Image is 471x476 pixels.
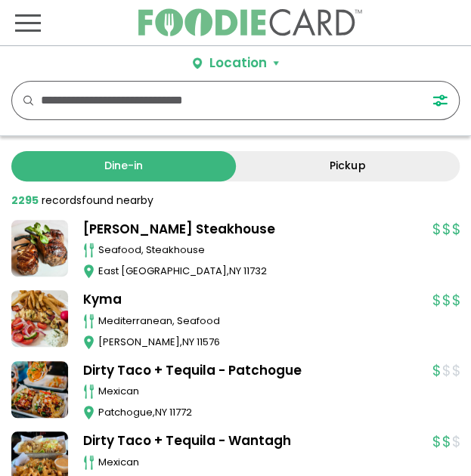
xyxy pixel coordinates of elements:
div: , [98,405,417,420]
div: , [98,335,417,350]
img: cutlery_icon.svg [83,243,95,258]
div: mexican [98,384,417,399]
div: mediterranean, seafood [98,314,417,329]
strong: 2295 [11,193,39,208]
div: mexican [98,455,417,470]
a: Dine-in [11,151,236,181]
img: FoodieCard; Eat, Drink, Save, Donate [137,8,362,36]
div: , [98,264,417,279]
span: East [GEOGRAPHIC_DATA] [98,264,227,278]
span: records [42,193,82,208]
a: Dirty Taco + Tequila - Wantagh [83,431,417,451]
span: 11576 [197,335,220,349]
button: FILTERS [427,82,459,119]
button: Location [193,54,279,73]
div: seafood, steakhouse [98,243,417,258]
div: found nearby [11,193,153,209]
a: [PERSON_NAME] Steakhouse [83,220,417,240]
img: cutlery_icon.svg [83,455,95,470]
span: 11732 [243,264,267,278]
span: NY [155,405,167,419]
img: cutlery_icon.svg [83,384,95,399]
span: NY [229,264,241,278]
span: Patchogue [98,405,153,419]
span: NY [182,335,194,349]
a: Dirty Taco + Tequila - Patchogue [83,361,417,381]
img: cutlery_icon.svg [83,314,95,329]
img: map_icon.svg [83,405,95,420]
span: 11772 [169,405,192,419]
img: map_icon.svg [83,264,95,279]
a: Kyma [83,290,417,310]
div: Location [209,54,267,73]
img: map_icon.svg [83,335,95,350]
span: [PERSON_NAME] [98,335,180,349]
a: Pickup [236,151,460,181]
